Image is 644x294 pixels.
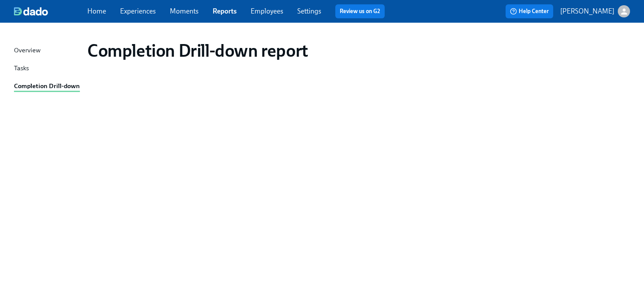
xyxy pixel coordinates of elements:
[340,7,380,16] a: Review us on G2
[510,7,549,16] span: Help Center
[251,7,283,15] a: Employees
[14,7,48,16] img: dado
[14,63,29,74] div: Tasks
[87,40,308,61] h1: Completion Drill-down report
[297,7,321,15] a: Settings
[87,7,106,15] a: Home
[14,7,87,16] a: dado
[506,4,553,18] button: Help Center
[335,4,385,18] button: Review us on G2
[170,7,199,15] a: Moments
[14,45,41,56] div: Overview
[14,45,80,56] a: Overview
[560,7,614,16] p: [PERSON_NAME]
[560,5,630,17] button: [PERSON_NAME]
[213,7,237,15] a: Reports
[14,81,80,92] a: Completion Drill-down
[14,63,80,74] a: Tasks
[120,7,156,15] a: Experiences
